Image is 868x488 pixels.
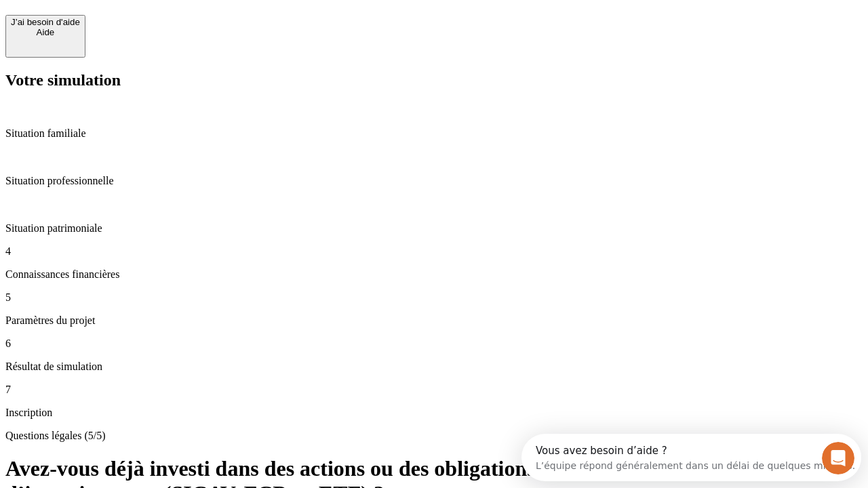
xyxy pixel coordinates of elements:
[5,127,863,140] p: Situation familiale
[5,222,863,235] p: Situation patrimoniale
[14,22,334,37] div: L’équipe répond généralement dans un délai de quelques minutes.
[5,407,863,419] p: Inscription
[11,17,80,27] div: J’ai besoin d'aide
[5,361,863,373] p: Résultat de simulation
[5,384,863,396] p: 7
[5,245,863,258] p: 4
[5,175,863,187] p: Situation professionnelle
[5,338,863,350] p: 6
[5,5,374,43] div: Ouvrir le Messenger Intercom
[5,291,863,304] p: 5
[5,15,85,58] button: J’ai besoin d'aideAide
[5,71,863,89] h2: Votre simulation
[14,12,334,22] div: Vous avez besoin d’aide ?
[521,434,861,481] iframe: Intercom live chat discovery launcher
[822,442,854,474] iframe: Intercom live chat
[5,314,863,327] p: Paramètres du projet
[11,27,80,37] div: Aide
[5,430,863,442] p: Questions légales (5/5)
[5,268,863,281] p: Connaissances financières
